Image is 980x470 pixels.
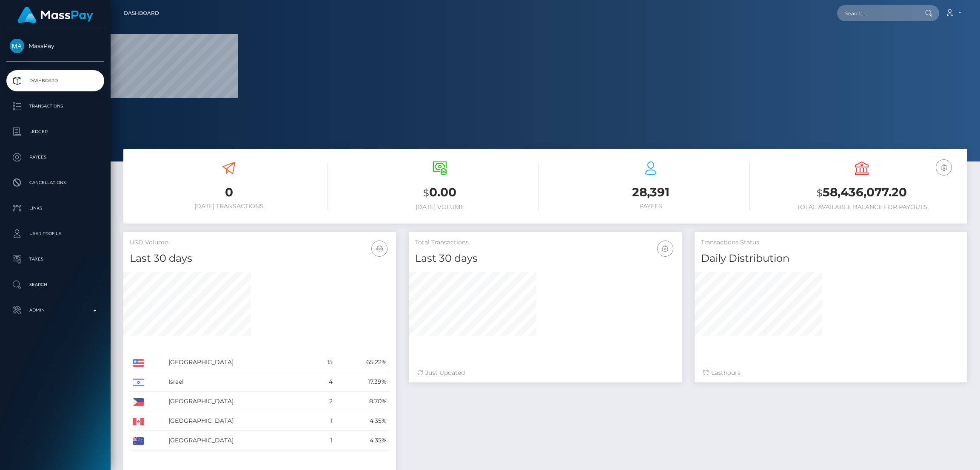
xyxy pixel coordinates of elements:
img: IL.png [133,379,144,386]
a: User Profile [6,223,104,244]
img: US.png [133,359,144,367]
img: PH.png [133,398,144,406]
a: Links [6,198,104,219]
a: Search [6,274,104,295]
a: Cancellations [6,172,104,193]
td: 4 [312,372,336,392]
div: Last hours [703,368,959,377]
p: Admin [10,304,101,317]
td: 1 [312,411,336,431]
td: [GEOGRAPHIC_DATA] [165,411,312,431]
div: Just Updated [417,368,673,377]
td: 4.35% [336,411,390,431]
td: [GEOGRAPHIC_DATA] [165,392,312,411]
td: 2 [312,392,336,411]
p: Search [10,278,101,291]
h6: Payees [552,203,750,210]
img: MassPay [10,39,24,53]
h4: Last 30 days [130,251,390,266]
input: Search... [837,5,917,21]
h4: Last 30 days [415,251,675,266]
a: Payees [6,147,104,168]
td: 1 [312,431,336,450]
h3: 0.00 [341,184,539,201]
a: Ledger [6,121,104,142]
p: Payees [10,151,101,164]
h4: Daily Distribution [701,251,961,266]
p: Dashboard [10,74,101,87]
td: [GEOGRAPHIC_DATA] [165,353,312,372]
a: Dashboard [124,4,159,22]
td: Israel [165,372,312,392]
p: Cancellations [10,176,101,189]
img: AU.png [133,437,144,445]
td: [GEOGRAPHIC_DATA] [165,431,312,450]
a: Dashboard [6,70,104,91]
p: Links [10,202,101,215]
h5: Transactions Status [701,238,961,247]
img: CA.png [133,418,144,425]
span: MassPay [6,42,104,50]
h3: 0 [130,184,328,201]
a: Transactions [6,96,104,117]
td: 65.22% [336,353,390,372]
h3: 58,436,077.20 [763,184,961,201]
h6: [DATE] Volume [341,204,539,211]
a: Taxes [6,249,104,270]
h3: 28,391 [552,184,750,201]
small: $ [423,187,429,199]
td: 4.35% [336,431,390,450]
p: Taxes [10,253,101,266]
h5: USD Volume [130,238,390,247]
small: $ [817,187,823,199]
h6: [DATE] Transactions [130,203,328,210]
h5: Total Transactions [415,238,675,247]
p: User Profile [10,227,101,240]
a: Admin [6,300,104,321]
p: Ledger [10,125,101,138]
td: 17.39% [336,372,390,392]
p: Transactions [10,100,101,113]
img: MassPay Logo [17,7,93,23]
h6: Total Available Balance for Payouts [763,204,961,211]
td: 8.70% [336,392,390,411]
td: 15 [312,353,336,372]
